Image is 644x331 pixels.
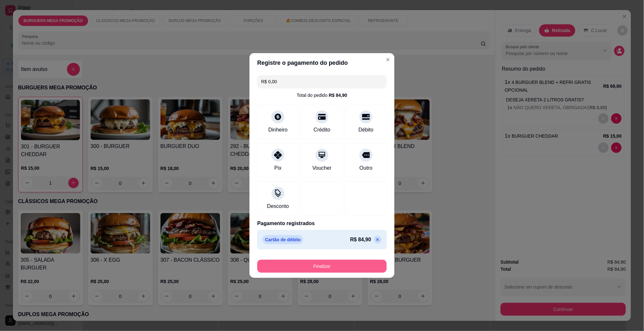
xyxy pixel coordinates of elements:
p: Pagamento registrados [257,220,387,227]
input: Ex.: hambúrguer de cordeiro [261,75,383,88]
div: Pix [274,164,282,172]
div: Total do pedido [297,92,347,98]
p: Cartão de débito [262,235,303,244]
div: Voucher [313,164,332,172]
div: Crédito [314,126,330,134]
header: Registre o pagamento do pedido [250,53,394,73]
div: Débito [359,126,373,134]
div: R$ 84,90 [329,92,347,98]
div: Outro [360,164,372,172]
div: Desconto [267,202,289,210]
p: R$ 84,90 [350,236,371,244]
button: Finalizar [257,260,387,273]
div: Dinheiro [268,126,288,134]
button: Close [383,54,393,65]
